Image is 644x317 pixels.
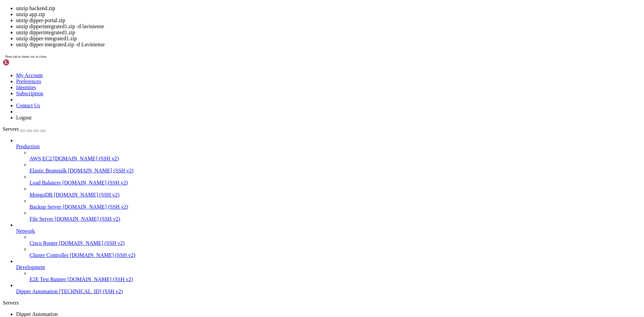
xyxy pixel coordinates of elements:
[16,115,32,120] a: Logout
[3,122,557,128] x-row: from .download import download
[3,191,557,197] x-row: Using cached charset_normalizer-3.4.3-cp38-cp38-manylinux2014_x86_64.manylinux_2_17_x86_64.manyli...
[3,111,557,117] x-row: from .cached_download import cached_download
[16,36,641,42] li: unzip dipper-integrated1.zip
[3,105,557,111] x-row: File "/usr/local/lib/python3.8/dist-packages/gdown/__init__.py", line 6, in <module>
[3,259,526,265] span: 100%|████████████████████████████████████████████████████████████████████████████████████████████...
[16,288,58,294] span: Dipper Automation
[3,25,557,31] x-row: File "/usr/lib/python3/dist-packages/apport/__init__.py", line 5, in <module>
[3,140,557,145] x-row: ModuleNotFoundError: No module named 'requests'
[30,156,52,161] span: AWS EC2
[59,240,125,246] span: [DOMAIN_NAME] (SSH v2)
[3,65,557,71] x-row: import requests
[54,192,119,198] span: [DOMAIN_NAME] (SSH v2)
[30,216,53,222] span: File Server
[3,202,557,208] x-row: Successfully installed charset-normalizer-3.4.3 requests-2.32.4
[3,14,557,20] x-row: File "/usr/lib/python3/dist-packages/apport_python_hook.py", line 72, in apport_excepthook
[3,48,557,54] x-row: File "/usr/lib/python3/dist-packages/apport/fileutils.py", line 12, in <module>
[3,94,557,100] x-row: File "/usr/local/bin/gdown", line 5, in <module>
[16,264,45,270] span: Development
[16,264,641,270] a: Development
[3,265,557,271] x-row: root@vps58218:~/DipperPortal# unzip
[16,91,43,96] a: Subscription
[30,162,641,174] li: Elastic Beanstalk [DOMAIN_NAME] (SSH v2)
[30,168,67,173] span: Elastic Beanstalk
[16,85,36,90] a: Identities
[16,144,641,150] a: Production
[5,55,47,58] span: Press tab to insert, esc to close.
[30,168,641,174] a: Elastic Beanstalk [DOMAIN_NAME] (SSH v2)
[30,210,641,222] li: File Server [DOMAIN_NAME] (SSH v2)
[30,180,641,186] a: Load Balancer [DOMAIN_NAME] (SSH v2)
[3,60,557,65] x-row: File "/usr/lib/python3/dist-packages/requests_unixsocket/__init__.py", line 1, in <module>
[16,103,40,108] a: Contact Us
[3,300,641,306] div: Servers
[3,248,557,254] x-row: From (redirected): [URL][DOMAIN_NAME]
[3,126,46,132] a: Servers
[3,162,557,168] x-row: Using cached requests-2.32.4-py3-none-any.whl (64 kB)
[30,234,641,246] li: Cisco Router [DOMAIN_NAME] (SSH v2)
[16,42,641,48] li: unzip dipper-integrated.zip -d Laviniense
[3,134,557,140] x-row: import requests
[16,144,40,149] span: Production
[3,151,557,157] x-row: root@vps58218:~/DipperPortal# python3 -m pip install requests
[16,282,641,295] li: Dipper Automation [TECHNICAL_ID] (SSH v2)
[59,288,123,294] span: [TECHNICAL_ID] (SSH v2)
[30,174,641,186] li: Load Balancer [DOMAIN_NAME] (SSH v2)
[16,23,641,30] li: unzip dipperintegrated1.zip -d laviniense
[30,198,641,210] li: Backup Server [DOMAIN_NAME] (SSH v2)
[3,219,557,225] x-row: /usr/local/lib/python3.8/dist-packages/gdown/__main__.py:140: FutureWarning: Option `--id` was de...
[55,216,120,222] span: [DOMAIN_NAME] (SSH v2)
[30,252,641,258] a: Cluster Controller [DOMAIN_NAME] (SSH v2)
[63,204,128,210] span: [DOMAIN_NAME] (SSH v2)
[30,252,68,258] span: Cluster Controller
[3,71,557,77] x-row: ModuleNotFoundError: No module named 'requests'
[30,204,641,210] a: Backup Server [DOMAIN_NAME] (SSH v2)
[3,168,557,174] x-row: Requirement already satisfied: certifi>=[DATE] in /usr/lib/python3/dist-packages (from requests) ...
[3,254,557,259] x-row: To: /root/DipperPortal/dipperportal-20250814-183246.zip
[30,246,641,258] li: Cluster Controller [DOMAIN_NAME] (SSH v2)
[30,180,61,186] span: Load Balancer
[16,258,641,282] li: Development
[3,242,557,248] x-row: From (original): [URL][DOMAIN_NAME]
[3,88,557,94] x-row: Traceback (most recent call last):
[67,276,133,282] span: [DOMAIN_NAME] (SSH v2)
[3,20,557,25] x-row: from apport.fileutils import likely_packaged, get_recent_crashes
[16,17,641,23] li: unzip dipper-portal.zip
[16,222,641,258] li: Network
[16,288,641,295] a: Dipper Automation [TECHNICAL_ID] (SSH v2)
[3,197,557,202] x-row: Installing collected packages: charset-normalizer, requests
[3,236,557,242] x-row: Downloading...
[3,179,557,185] x-row: Requirement already satisfied: idna<4,>=2.5 in /usr/lib/python3/dist-packages (from requests) (2.8)
[3,37,557,43] x-row: File "/usr/lib/python3/dist-packages/apport/report.py", line 32, in <module>
[53,156,119,161] span: [DOMAIN_NAME] (SSH v2)
[68,168,134,173] span: [DOMAIN_NAME] (SSH v2)
[3,43,557,48] x-row: import apport.fileutils
[3,208,557,214] x-row: root@vps58218:~/DipperPortal#
[3,128,557,134] x-row: File "/usr/local/lib/python3.8/dist-packages/gdown/download.py", line 14, in <module>
[3,117,557,122] x-row: File "/usr/local/lib/python3.8/dist-packages/gdown/cached_download.py", line 12, in <module>
[16,78,41,84] a: Preferences
[30,150,641,162] li: AWS EC2 [DOMAIN_NAME] (SSH v2)
[16,228,35,234] span: Network
[16,228,641,234] a: Network
[30,192,641,198] a: MongoDB [DOMAIN_NAME] (SSH v2)
[16,30,641,36] li: unzip dipperintegrated1.zip
[3,126,19,132] span: Servers
[3,59,41,66] img: Shellngn
[16,138,641,222] li: Production
[30,156,641,162] a: AWS EC2 [DOMAIN_NAME] (SSH v2)
[3,83,557,88] x-row: Original exception was:
[3,54,557,60] x-row: import os, glob, subprocess, os.path, time, pwd, sys, requests_unixsocket
[3,157,557,162] x-row: Collecting requests
[3,31,557,37] x-row: from [DOMAIN_NAME] import Report
[3,174,557,179] x-row: Requirement already satisfied: urllib3<3,>=1.21.1 in /usr/lib/python3/dist-packages (from request...
[30,240,58,246] span: Cisco Router
[16,5,641,11] li: unzip backend.zip
[30,216,641,222] a: File Server [DOMAIN_NAME] (SSH v2)
[3,3,557,8] x-row: Error in sys.excepthook:
[16,311,58,317] span: Dipper Automation
[104,265,107,271] div: (36, 46)
[3,100,557,105] x-row: from gdown.__main__ import main
[62,180,128,186] span: [DOMAIN_NAME] (SSH v2)
[3,185,557,191] x-row: Collecting charset_normalizer<4,>=2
